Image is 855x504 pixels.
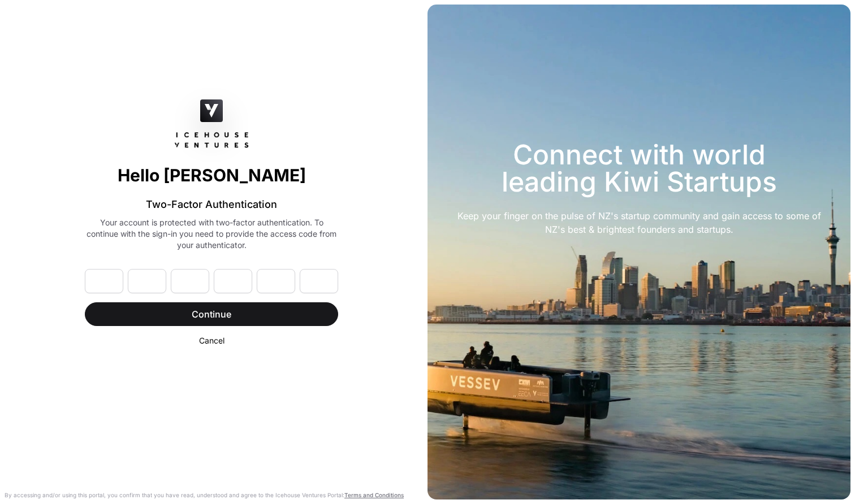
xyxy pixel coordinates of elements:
[85,217,338,251] p: Your account is protected with two-factor authentication. To continue with the sign-in you need t...
[99,307,324,321] span: Continue
[199,336,224,345] a: Cancel
[798,450,855,504] iframe: Chat Widget
[455,141,823,195] h3: Connect with world leading Kiwi Startups
[85,302,338,326] button: Continue
[85,165,338,185] h2: Hello [PERSON_NAME]
[344,492,404,498] a: Terms and Conditions
[5,491,404,499] p: By accessing and/or using this portal, you confirm that you have read, understood and agree to th...
[85,197,338,212] p: Two-Factor Authentication
[455,209,823,236] div: Keep your finger on the pulse of NZ's startup community and gain access to some of NZ's best & br...
[200,99,223,122] img: Icehouse Ventures
[172,129,252,151] img: Icehouse Ventures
